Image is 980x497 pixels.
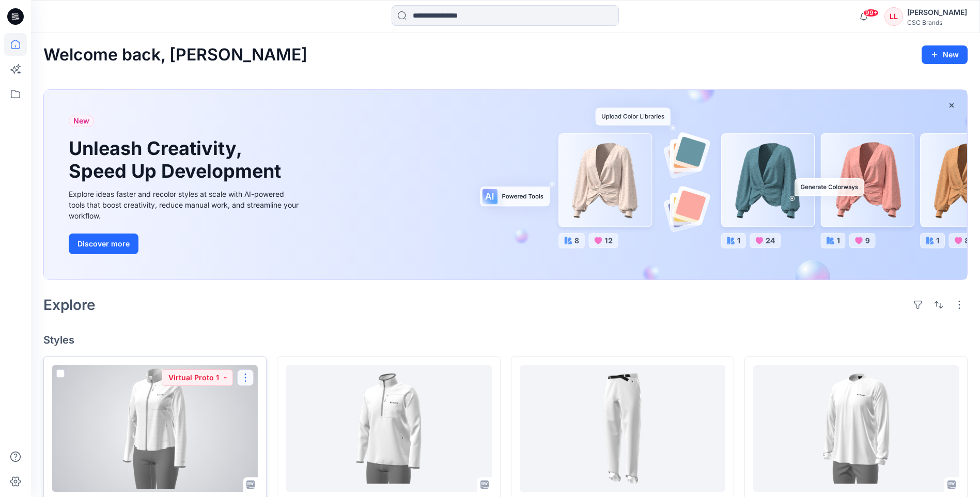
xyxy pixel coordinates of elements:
button: Discover more [69,234,138,254]
span: New [73,115,89,127]
div: LL [884,7,903,26]
a: F6MS217238-F26-GLREG_ [753,365,959,492]
div: CSC Brands [907,19,967,26]
a: Discover more [69,234,301,254]
h2: Explore [43,297,96,313]
h2: Welcome back, [PERSON_NAME] [43,45,307,65]
a: F6WS217273_F26_EUACT_VP1 [52,365,258,492]
h1: Unleash Creativity, Speed Up Development [69,137,286,182]
a: F6MS217240_SW26AM3007_F26_PAREG [520,365,725,492]
h4: Styles [43,334,968,346]
button: New [922,45,968,64]
span: 99+ [863,9,879,17]
div: Explore ideas faster and recolor styles at scale with AI-powered tools that boost creativity, red... [69,189,301,221]
a: F6MS217299_F26_PAREG_VP1 [286,365,491,492]
div: [PERSON_NAME] [907,6,967,19]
